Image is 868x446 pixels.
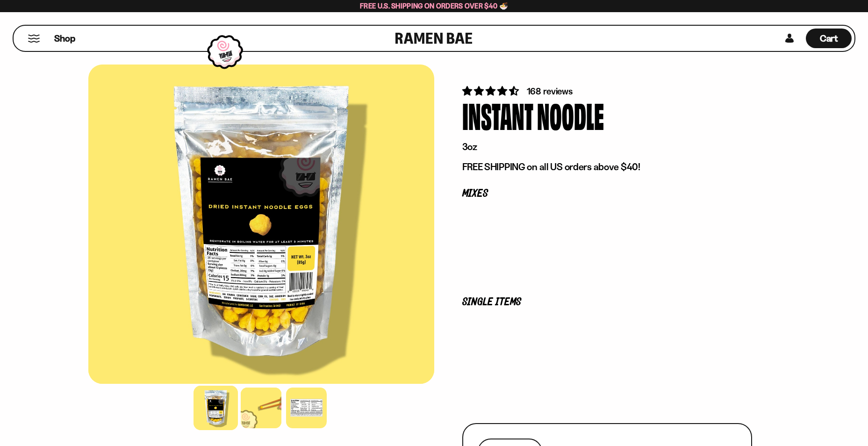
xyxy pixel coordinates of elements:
span: Free U.S. Shipping on Orders over $40 🍜 [360,1,508,10]
button: Mobile Menu Trigger [28,35,40,43]
span: Shop [54,32,75,45]
p: 3oz [462,141,752,153]
p: Single Items [462,298,752,307]
p: Mixes [462,189,752,198]
p: FREE SHIPPING on all US orders above $40! [462,161,752,173]
span: Cart [820,33,838,44]
span: 4.73 stars [462,85,521,97]
a: Shop [54,29,75,48]
a: Cart [806,26,852,51]
div: Instant [462,98,533,133]
span: 168 reviews [527,86,573,97]
div: Noodle [537,98,604,133]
